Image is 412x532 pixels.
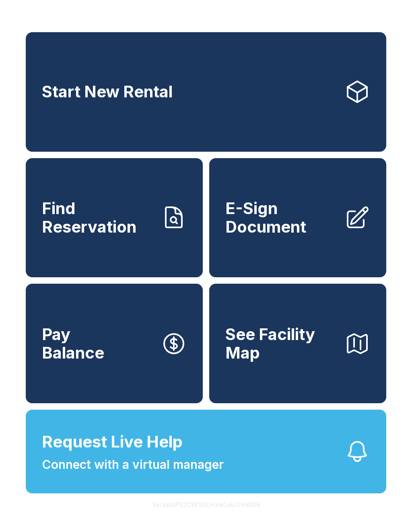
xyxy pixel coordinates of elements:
[26,410,386,493] button: Request Live HelpConnect with a virtual manager
[209,158,386,278] a: E-Sign Document
[209,284,386,403] button: See Facility Map
[146,493,267,516] button: VersionPE2CWShLHxwLdo7nhiB05
[225,325,338,362] span: See Facility Map
[42,430,183,454] span: Request Live Help
[225,199,338,236] span: E-Sign Document
[26,284,203,403] a: PayBalance
[26,32,386,152] a: Start New Rental
[26,158,203,278] a: Find Reservation
[42,325,104,362] span: Pay Balance
[42,199,154,236] span: Find Reservation
[42,82,173,101] span: Start New Rental
[42,456,224,474] span: Connect with a virtual manager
